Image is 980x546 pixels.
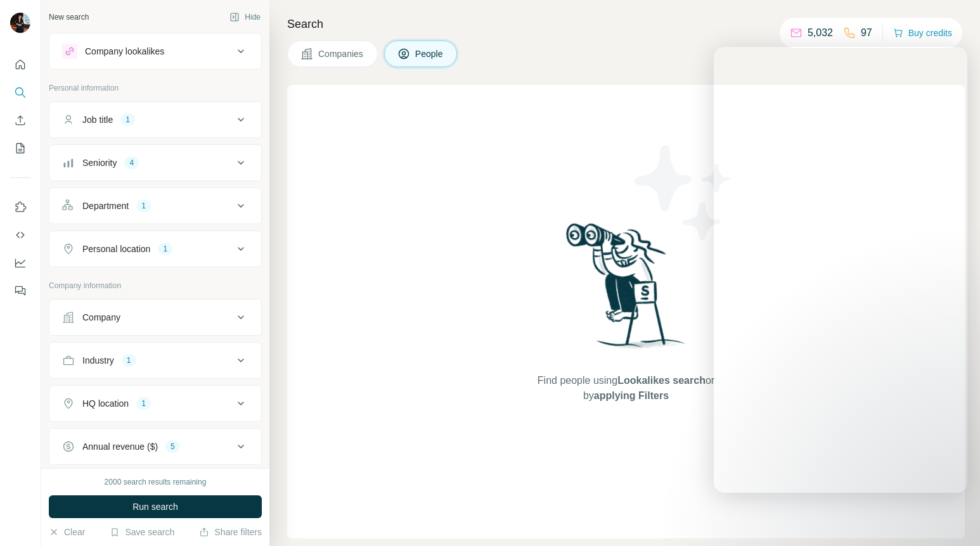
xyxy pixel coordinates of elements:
div: 1 [136,398,151,409]
div: Company lookalikes [85,45,164,58]
div: 1 [120,114,135,125]
div: Annual revenue ($) [82,440,158,453]
span: Companies [318,48,364,60]
iframe: Intercom live chat [714,47,967,493]
img: Avatar [10,13,30,33]
span: applying Filters [594,390,669,401]
div: Department [82,200,129,212]
button: Dashboard [10,251,30,274]
button: Department1 [49,191,261,221]
div: Industry [82,354,114,367]
div: 1 [122,355,136,366]
button: Share filters [199,526,262,538]
button: Company lookalikes [49,36,261,67]
button: My lists [10,137,30,160]
div: Job title [82,113,113,126]
button: Job title1 [49,105,261,135]
button: Search [10,81,30,104]
button: Personal location1 [49,234,261,264]
div: Company [82,311,120,324]
p: Company information [49,280,262,291]
button: Seniority4 [49,148,261,178]
iframe: Intercom live chat [937,503,967,533]
div: Personal location [82,243,150,255]
div: Seniority [82,156,117,169]
button: Enrich CSV [10,109,30,132]
button: Clear [49,526,85,538]
div: 1 [136,200,151,212]
button: HQ location1 [49,388,261,419]
button: Quick start [10,53,30,76]
button: Run search [49,495,262,518]
button: Company [49,302,261,333]
button: Use Surfe on LinkedIn [10,196,30,219]
p: Personal information [49,82,262,94]
div: New search [49,11,89,23]
span: People [415,48,444,60]
p: 5,032 [808,25,833,41]
button: Hide [221,8,269,27]
div: HQ location [82,397,129,410]
button: Industry1 [49,345,261,376]
span: Lookalikes search [617,375,706,386]
img: Surfe Illustration - Stars [626,136,740,250]
button: Annual revenue ($)5 [49,431,261,462]
div: 5 [165,441,180,452]
button: Buy credits [893,24,952,42]
p: 97 [861,25,872,41]
div: 2000 search results remaining [105,476,207,488]
button: Use Surfe API [10,224,30,246]
div: 4 [124,157,139,168]
h4: Search [287,15,965,33]
button: Save search [110,526,174,538]
span: Run search [132,500,178,513]
img: Surfe Illustration - Woman searching with binoculars [560,220,692,361]
button: Feedback [10,279,30,302]
span: Find people using or by [524,373,727,403]
div: 1 [158,243,172,255]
